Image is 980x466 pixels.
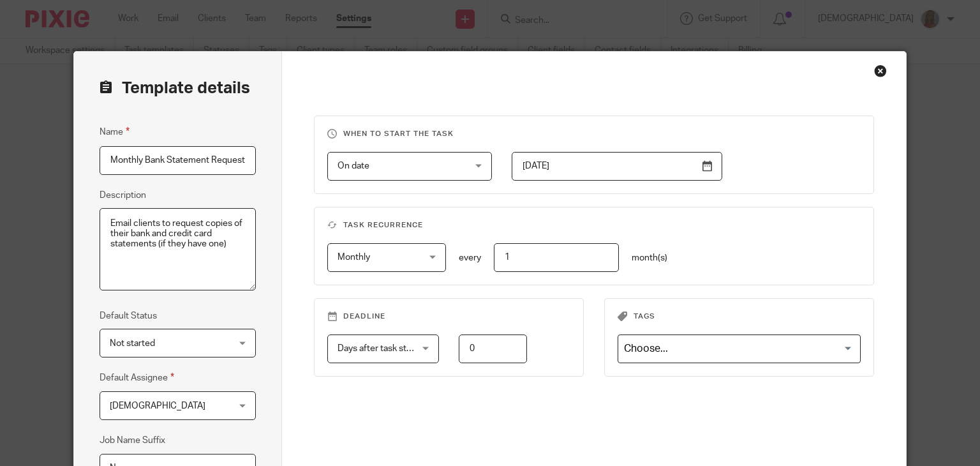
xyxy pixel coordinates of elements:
[327,129,861,139] h3: When to start the task
[100,310,157,322] label: Default Status
[632,253,667,262] span: month(s)
[874,64,887,77] div: Close this dialog window
[338,162,369,170] span: On date
[100,370,174,385] label: Default Assignee
[338,344,422,353] span: Days after task starts
[110,402,205,410] span: [DEMOGRAPHIC_DATA]
[459,252,481,264] p: every
[620,338,853,360] input: Search for option
[327,312,570,322] h3: Deadline
[327,220,861,230] h3: Task recurrence
[100,189,146,202] label: Description
[618,334,861,363] div: Search for option
[110,339,155,348] span: Not started
[100,124,130,139] label: Name
[618,312,861,322] h3: Tags
[100,208,256,291] textarea: Email clients to request copies of their bank and credit card statements (if they have one)
[338,253,370,262] span: Monthly
[100,77,250,99] h2: Template details
[100,434,165,447] label: Job Name Suffix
